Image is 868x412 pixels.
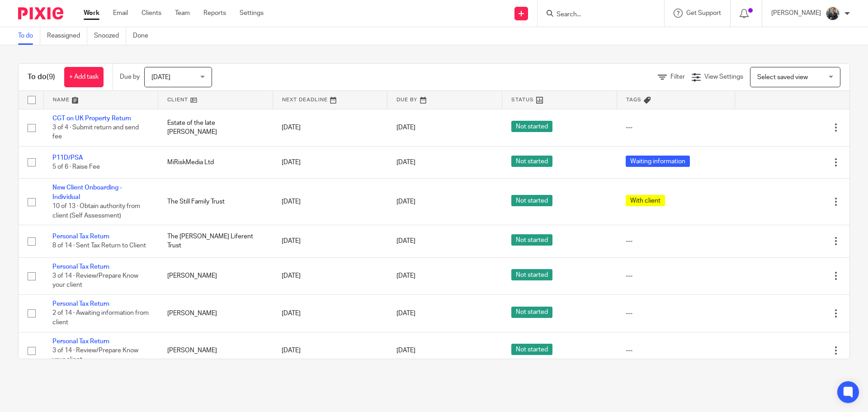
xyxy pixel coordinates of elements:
[556,11,637,19] input: Search
[273,225,387,257] td: [DATE]
[158,146,273,178] td: MiRiskMedia Ltd
[52,338,109,345] a: Personal Tax Return
[626,309,726,318] div: ---
[47,27,87,45] a: Reassigned
[120,72,140,81] p: Due by
[84,9,99,18] a: Work
[18,7,63,19] img: Pixie
[396,273,415,279] span: [DATE]
[28,72,55,82] h1: To do
[396,310,415,317] span: [DATE]
[52,301,109,307] a: Personal Tax Return
[273,295,387,332] td: [DATE]
[626,346,726,355] div: ---
[158,179,273,225] td: The Still Family Trust
[52,273,138,289] span: 3 of 14 · Review/Prepare Know your client
[771,9,821,18] p: [PERSON_NAME]
[52,115,131,122] a: CGT on UK Property Return
[52,233,109,240] a: Personal Tax Return
[626,237,726,246] div: ---
[273,257,387,294] td: [DATE]
[511,195,552,206] span: Not started
[158,257,273,294] td: [PERSON_NAME]
[273,146,387,178] td: [DATE]
[175,9,190,18] a: Team
[511,307,552,318] span: Not started
[47,73,55,81] span: (9)
[52,243,146,249] span: 8 of 14 · Sent Tax Return to Client
[626,156,690,167] span: Waiting information
[52,124,139,140] span: 3 of 4 · Submit return and send fee
[396,159,415,166] span: [DATE]
[826,6,840,21] img: Headshot.jpg
[52,310,149,326] span: 2 of 14 · Awaiting information from client
[52,155,83,161] a: P11D/PSA
[133,27,155,45] a: Done
[670,74,685,80] span: Filter
[396,199,415,205] span: [DATE]
[273,332,387,369] td: [DATE]
[757,74,808,81] span: Select saved view
[113,9,128,18] a: Email
[52,347,138,363] span: 3 of 14 · Review/Prepare Know your client
[511,344,552,355] span: Not started
[704,74,743,80] span: View Settings
[511,234,552,246] span: Not started
[240,9,264,18] a: Settings
[203,9,226,18] a: Reports
[158,295,273,332] td: [PERSON_NAME]
[151,74,170,81] span: [DATE]
[158,109,273,146] td: Estate of the late [PERSON_NAME]
[273,179,387,225] td: [DATE]
[686,10,721,16] span: Get Support
[52,203,140,219] span: 10 of 13 · Obtain authority from client (Self Assessment)
[626,195,665,206] span: With client
[396,347,415,354] span: [DATE]
[396,124,415,131] span: [DATE]
[158,225,273,257] td: The [PERSON_NAME] Liferent Trust
[511,121,552,132] span: Not started
[626,271,726,280] div: ---
[511,156,552,167] span: Not started
[142,9,161,18] a: Clients
[52,185,122,200] a: New Client Onboarding - Individual
[18,27,40,45] a: To do
[158,332,273,369] td: [PERSON_NAME]
[273,109,387,146] td: [DATE]
[64,67,104,87] a: + Add task
[52,164,100,170] span: 5 of 6 · Raise Fee
[626,97,642,102] span: Tags
[52,264,109,270] a: Personal Tax Return
[396,238,415,244] span: [DATE]
[511,269,552,280] span: Not started
[94,27,126,45] a: Snoozed
[626,123,726,132] div: ---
